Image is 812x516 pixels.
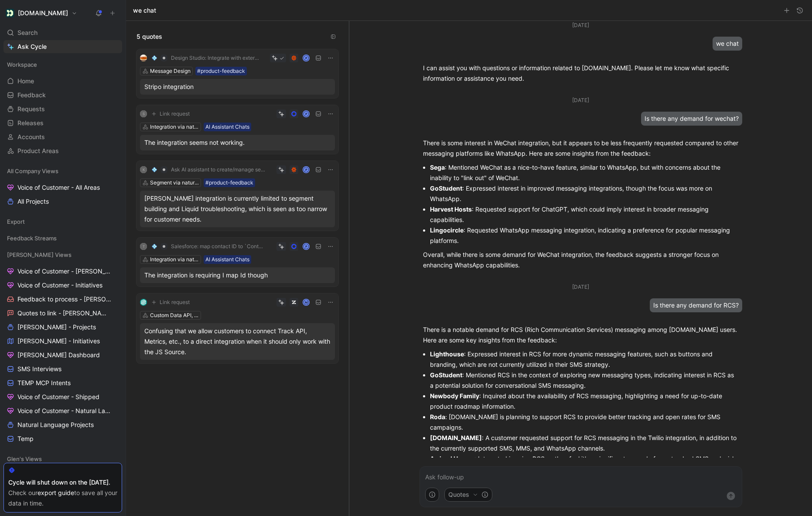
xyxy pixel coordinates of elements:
p: Overall, while there is some demand for WeChat integration, the feedback suggests a stronger focu... [423,249,739,270]
span: All Company Views [7,167,58,175]
p: I can assist you with questions or information related to [DOMAIN_NAME]. Please let me know what ... [423,63,739,84]
span: All Projects [17,197,49,206]
span: Export [7,217,25,226]
div: Feedback Streams [3,232,122,245]
span: Voice of Customer - Shipped [17,393,99,401]
div: [DATE] [572,96,589,105]
div: AI Assistant Chats [205,123,249,131]
div: All Company ViewsVoice of Customer - All AreasAll Projects [3,164,122,208]
h1: we chat [133,6,156,15]
div: [DATE] [572,283,589,291]
span: Feedback Streams [7,234,57,243]
a: [PERSON_NAME] - Initiatives [3,335,122,348]
a: Feedback to process - [PERSON_NAME] [3,293,122,306]
div: Feedback Streams [3,232,122,247]
span: Natural Language Projects [17,420,94,429]
strong: Newbody Family [430,392,479,400]
span: Voice of Customer - All Areas [17,183,100,192]
strong: Lighthouse [430,350,464,358]
span: [PERSON_NAME] Dashboard [17,351,100,359]
li: : Requested support for ChatGPT, which could imply interest in broader messaging capabilities. [430,204,739,225]
span: Product Areas [17,147,59,155]
strong: [DOMAIN_NAME] [430,434,482,441]
strong: Sega [430,164,445,171]
div: The integration seems not working. [144,137,331,148]
img: 💠 [152,167,157,172]
div: #product-feedback [197,67,245,75]
span: [PERSON_NAME] Views [7,250,72,259]
span: Releases [17,119,44,127]
div: Custom Data API, Web, and Server integrations [150,311,199,320]
a: Releases [3,116,122,130]
span: Voice of Customer - Initiatives [17,281,102,290]
span: Feedback [17,91,46,99]
div: Export [3,215,122,231]
img: logo [140,55,147,62]
li: : [DOMAIN_NAME] is planning to support RCS to provide better tracking and open rates for SMS camp... [430,412,739,433]
a: All Projects [3,195,122,208]
div: Is there any demand for wechat? [641,112,742,126]
div: Search [3,26,122,39]
span: Link request [160,110,190,117]
div: Stripo integration [144,82,331,92]
span: Voice of Customer - Natural Language [17,407,111,415]
div: Message Design [150,67,191,75]
div: #product-feedback [205,178,253,187]
a: Voice of Customer - [PERSON_NAME] [3,265,122,278]
a: Voice of Customer - All Areas [3,181,122,194]
button: 💠Salesforce: map contact ID to `ContactId` or `id` trait when using some other value as the `userId` [149,241,269,252]
div: Confusing that we allow customers to connect Track API, Metrics, etc., to a direct integration wh... [144,326,331,357]
span: Salesforce: map contact ID to `ContactId` or `id` trait when using some other value as the `userId` [171,243,266,250]
h1: [DOMAIN_NAME] [18,9,68,17]
a: [PERSON_NAME] Dashboard [3,349,122,362]
img: logo [140,299,147,306]
img: Customer.io [6,9,14,17]
a: Natural Language Projects [3,418,122,431]
div: [PERSON_NAME] integration is currently limited to segment building and Liquid troubleshooting, wh... [144,193,331,225]
strong: Arrived Homes [430,455,474,462]
a: TEMP MCP Intents [3,376,122,390]
img: 💠 [152,55,157,61]
span: SMS Interviews [17,365,61,373]
span: Design Studio: Integrate with external tools to create designs [171,55,259,62]
span: TEMP MCP Intents [17,379,71,387]
button: 💠Design Studio: Integrate with external tools to create designs [149,53,262,63]
a: [PERSON_NAME] - Projects [3,321,122,334]
div: AI Assistant Chats [205,255,249,264]
div: [PERSON_NAME] Views [3,248,122,261]
p: There is some interest in WeChat integration, but it appears to be less frequently requested comp... [423,138,739,159]
span: [PERSON_NAME] - Initiatives [17,337,100,345]
button: Quotes [444,488,492,502]
div: Export [3,215,122,228]
a: export guide [38,489,74,496]
span: Temp [17,434,34,443]
strong: Lingocircle [430,226,464,234]
span: [PERSON_NAME] - Projects [17,323,96,331]
strong: Roda [430,413,445,420]
span: Ask Cycle [17,41,47,52]
div: [DATE] [572,21,589,30]
a: Home [3,75,122,88]
div: T [140,243,147,250]
div: P [304,244,309,249]
div: P [304,167,309,173]
span: Accounts [17,133,45,141]
button: 💠Ask AI assistant to create/manage segments - Segmentation [149,164,269,175]
span: Workspace [7,60,37,69]
p: There is a notable demand for RCS (Rich Communication Services) messaging among [DOMAIN_NAME] use... [423,325,739,345]
a: Voice of Customer - Natural Language [3,404,122,417]
li: : Interested in using RCS as they feel it's a significant upgrade from standard SMS and wish for ... [430,454,739,475]
a: Product Areas [3,144,122,157]
span: Ask AI assistant to create/manage segments - Segmentation [171,166,266,173]
div: S [140,110,147,117]
a: Voice of Customer - Initiatives [3,279,122,292]
div: P [304,111,309,117]
div: Cycle will shut down on the [DATE]. [8,477,117,488]
div: we chat [713,37,742,51]
li: : Mentioned RCS in the context of exploring new messaging types, indicating interest in RCS as a ... [430,370,739,391]
a: Voice of Customer - Shipped [3,390,122,403]
li: : A customer requested support for RCS messaging in the Twilio integration, in addition to the cu... [430,433,739,454]
button: Customer.io[DOMAIN_NAME] [3,7,79,19]
strong: Harvest Hosts [430,205,472,213]
a: Temp [3,432,122,445]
